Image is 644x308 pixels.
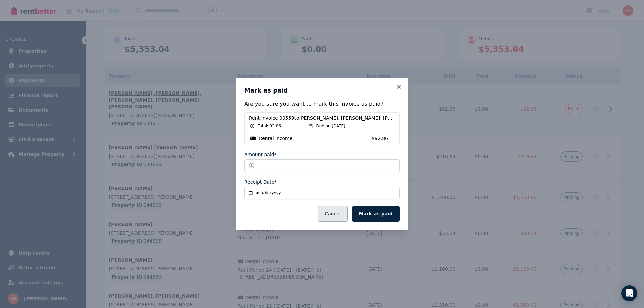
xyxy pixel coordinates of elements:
span: Rental income [259,135,292,142]
button: Cancel [318,206,347,222]
span: Rent Invoice 00559 to [PERSON_NAME], [PERSON_NAME], [PERSON_NAME], [PERSON_NAME] [PERSON_NAME] [249,115,395,121]
label: Amount paid* [244,151,277,158]
p: Are you sure you want to mark this invoice as paid? [244,100,400,108]
h3: Mark as paid [244,86,400,95]
label: Receipt Date* [244,179,277,185]
span: Total $92.86 [258,123,281,129]
div: Open Intercom Messenger [621,285,637,301]
span: $92.86 [372,135,395,142]
span: Due on [DATE] [316,123,345,129]
button: Mark as paid [352,206,400,222]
